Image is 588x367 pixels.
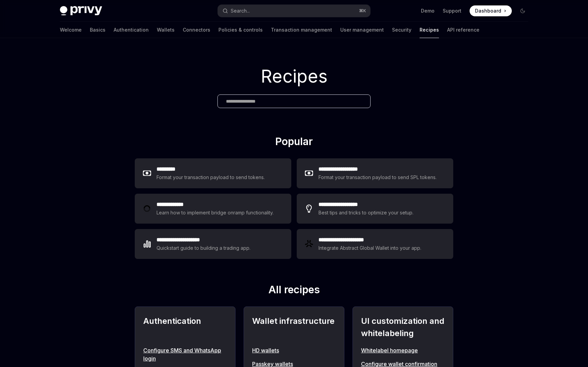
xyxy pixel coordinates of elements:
h2: Wallet infrastructure [252,315,336,339]
span: ⌘ K [359,8,366,14]
div: Format your transaction payload to send tokens. [157,173,265,181]
h2: Authentication [143,315,227,339]
a: Security [392,22,411,38]
div: Format your transaction payload to send SPL tokens. [318,173,437,181]
div: Best tips and tricks to optimize your setup. [318,209,414,217]
h2: All recipes [135,283,453,298]
a: Configure SMS and WhatsApp login [143,346,227,363]
a: Policies & controls [218,22,263,38]
div: Integrate Abstract Global Wallet into your app. [318,244,422,252]
img: dark logo [60,6,102,16]
h2: UI customization and whitelabeling [361,315,445,339]
h2: Popular [135,135,453,150]
a: Recipes [420,22,439,38]
a: User management [340,22,384,38]
a: Basics [90,22,105,38]
a: Whitelabel homepage [361,346,445,354]
a: API reference [447,22,479,38]
button: Open search [218,5,370,17]
a: **** ****Format your transaction payload to send tokens. [135,158,291,188]
button: Toggle dark mode [517,5,528,16]
a: Transaction management [271,22,332,38]
a: Welcome [60,22,82,38]
span: Dashboard [475,7,501,14]
div: Search... [231,7,250,15]
div: Learn how to implement bridge onramp functionality. [157,209,276,217]
a: Dashboard [470,5,512,16]
a: Authentication [114,22,149,38]
a: Support [443,7,461,14]
div: Quickstart guide to building a trading app. [157,244,251,252]
a: **** **** ***Learn how to implement bridge onramp functionality. [135,194,291,224]
a: Connectors [183,22,210,38]
a: Wallets [157,22,175,38]
a: Demo [421,7,435,14]
a: HD wallets [252,346,336,354]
